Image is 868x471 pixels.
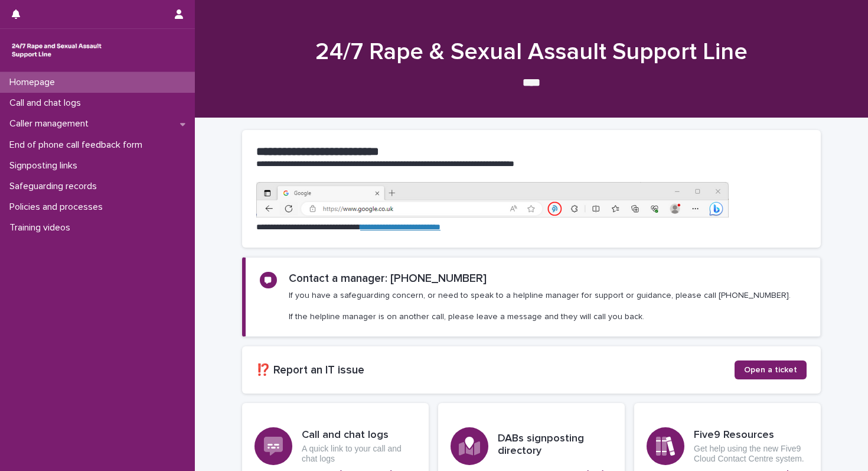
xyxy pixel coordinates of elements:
h3: Five9 Resources [694,429,808,442]
p: Training videos [5,222,80,233]
p: Safeguarding records [5,181,106,192]
p: End of phone call feedback form [5,139,152,151]
p: Get help using the new Five9 Cloud Contact Centre system. [694,444,808,464]
a: Open a ticket [735,360,807,379]
h3: DABs signposting directory [498,433,612,458]
h3: Call and chat logs [302,429,416,442]
p: A quick link to your call and chat logs [302,444,416,464]
img: rhQMoQhaT3yELyF149Cw [9,38,104,62]
p: If you have a safeguarding concern, or need to speak to a helpline manager for support or guidanc... [289,290,791,323]
p: Call and chat logs [5,98,90,109]
p: Homepage [5,77,64,88]
h2: ⁉️ Report an IT issue [256,363,735,377]
h2: Contact a manager: [PHONE_NUMBER] [289,272,487,285]
p: Policies and processes [5,202,112,213]
p: Signposting links [5,160,87,171]
p: Caller management [5,118,98,129]
span: Open a ticket [744,366,797,374]
img: https%3A%2F%2Fcdn.document360.io%2F0deca9d6-0dac-4e56-9e8f-8d9979bfce0e%2FImages%2FDocumentation%... [256,182,729,217]
h1: 24/7 Rape & Sexual Assault Support Line [242,38,821,66]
